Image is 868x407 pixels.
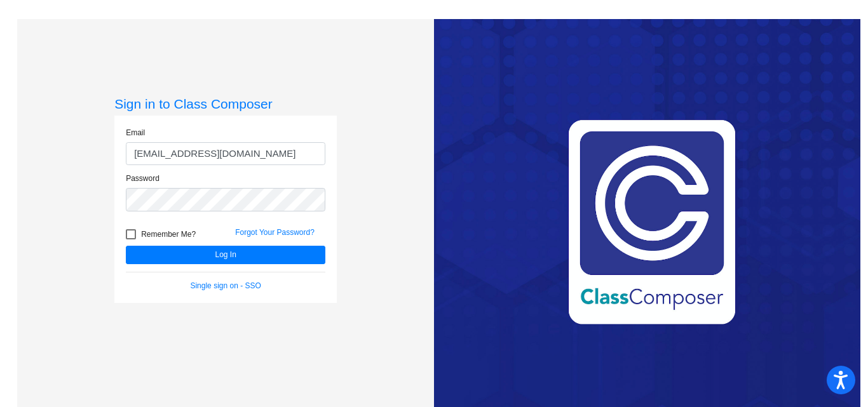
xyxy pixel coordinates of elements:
label: Email [126,127,145,138]
label: Password [126,173,159,184]
a: Forgot Your Password? [235,228,315,237]
a: Single sign on - SSO [190,281,261,290]
span: Remember Me? [141,227,196,242]
button: Log In [126,246,325,264]
h3: Sign in to Class Composer [114,96,337,112]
